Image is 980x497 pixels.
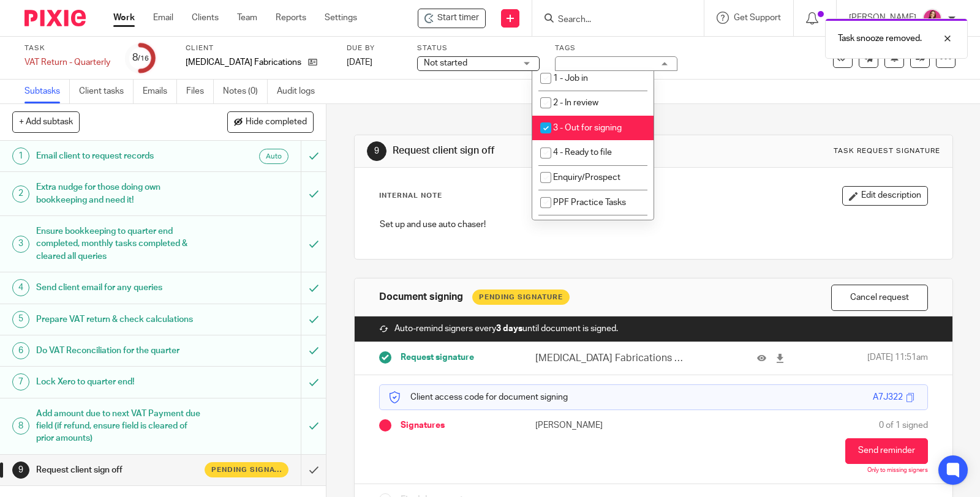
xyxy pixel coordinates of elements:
[553,148,612,157] span: 4 - Ready to file
[437,12,479,24] span: Start timer
[12,111,80,132] button: + Add subtask
[153,12,173,24] a: Email
[186,43,331,53] label: Client
[24,43,110,53] label: Task
[553,74,588,83] span: 1 - Job in
[143,80,177,103] a: Emails
[347,43,402,53] label: Due by
[211,465,282,475] span: Pending signature
[867,467,928,474] p: Only to missing signers
[873,391,903,403] div: A7J322
[132,51,149,65] div: 8
[389,391,568,403] p: Client access code for document signing
[831,285,928,311] button: Cancel request
[418,9,486,28] div: MRI Fabrications Ltd - VAT Return - Quarterly
[394,323,618,335] span: Auto-remind signers every until document is signed.
[922,9,942,28] img: 21.png
[535,351,685,365] p: [MEDICAL_DATA] Fabrications Ltd - VAT Return.pdf
[186,56,302,69] p: [MEDICAL_DATA] Fabrications Ltd
[12,279,29,296] div: 4
[79,80,134,103] a: Client tasks
[380,219,927,231] p: Set up and use auto chaser!
[223,80,268,103] a: Notes (0)
[276,12,306,24] a: Reports
[36,147,205,165] h1: Email client to request records
[246,118,307,127] span: Hide completed
[12,342,29,359] div: 6
[227,111,314,132] button: Hide completed
[36,342,205,360] h1: Do VAT Reconciliation for the quarter
[12,185,29,203] div: 2
[277,80,324,103] a: Audit logs
[36,222,205,266] h1: Ensure bookkeeping to quarter end completed, monthly tasks completed & cleared all queries
[496,324,522,333] strong: 3 days
[879,419,928,432] span: 0 of 1 signed
[12,311,29,328] div: 5
[347,58,372,67] span: [DATE]
[401,351,474,364] span: Request signature
[553,99,598,107] span: 2 - In review
[379,291,463,304] h1: Document signing
[553,173,620,182] span: Enquiry/Prospect
[259,149,288,164] div: Auto
[367,141,386,161] div: 9
[417,43,540,53] label: Status
[845,438,928,464] button: Send reminder
[12,417,29,435] div: 8
[535,419,654,432] p: [PERSON_NAME]
[36,461,205,479] h1: Request client sign off
[424,59,467,67] span: Not started
[24,10,86,26] img: Pixie
[838,32,922,45] p: Task snooze removed.
[325,12,357,24] a: Settings
[472,290,570,305] div: Pending Signature
[237,12,257,24] a: Team
[553,198,626,207] span: PPF Practice Tasks
[138,55,149,62] small: /16
[842,186,928,206] button: Edit description
[834,146,940,156] div: Task request signature
[24,56,110,69] div: VAT Return - Quarterly
[36,405,205,448] h1: Add amount due to next VAT Payment due field (if refund, ensure field is cleared of prior amounts)
[36,373,205,391] h1: Lock Xero to quarter end!
[24,80,70,103] a: Subtasks
[113,12,135,24] a: Work
[36,310,205,329] h1: Prepare VAT return & check calculations
[12,373,29,390] div: 7
[192,12,219,24] a: Clients
[867,351,928,365] span: [DATE] 11:51am
[12,461,29,479] div: 9
[379,191,442,201] p: Internal Note
[186,80,214,103] a: Files
[553,124,622,132] span: 3 - Out for signing
[401,419,445,432] span: Signatures
[393,144,679,157] h1: Request client sign off
[12,148,29,165] div: 1
[36,178,205,209] h1: Extra nudge for those doing own bookkeeping and need it!
[36,278,205,297] h1: Send client email for any queries
[12,236,29,253] div: 3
